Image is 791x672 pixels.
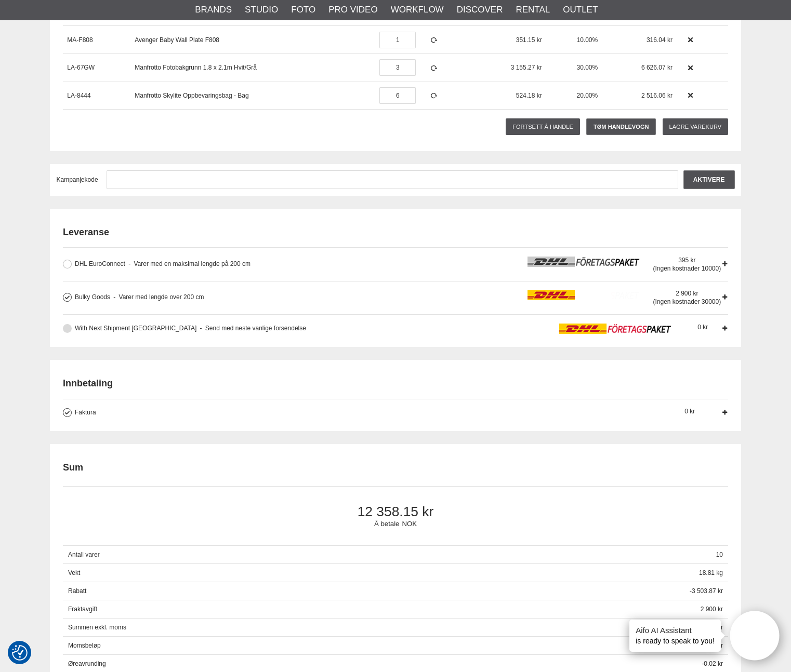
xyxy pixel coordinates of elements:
[67,92,90,99] a: LA-8444
[641,92,666,99] span: 2 516.06
[80,504,710,520] span: 12 358.15
[67,64,95,71] a: LA-67GW
[511,64,535,71] span: 3 155.27
[135,64,257,71] a: Manfrotto Fotobakgrunn 1.8 x 2.1m Hvit/Grå
[629,620,721,652] div: is ready to speak to you!
[245,3,278,17] a: Studio
[684,582,728,600] span: -3 503.87
[75,260,125,267] span: DHL EuroConnect
[135,36,219,44] a: Avenger Baby Wall Plate F808
[63,637,707,655] span: Momsbeløp
[402,520,417,528] span: NOK
[683,619,728,637] span: 12 358.17
[63,377,728,390] h2: Innbetaling
[577,92,598,99] span: 20.00%
[63,582,684,600] span: Rabatt
[57,176,98,183] span: Kampanjekode
[200,325,306,332] span: Send med neste vanlige forsendelse
[75,325,196,332] span: With Next Shipment [GEOGRAPHIC_DATA]
[63,461,83,474] h2: Sum
[128,260,251,267] span: Varer med en maksimal lengde på 200 cm
[676,290,698,297] span: 2 900
[457,3,503,17] a: Discover
[559,324,671,334] img: icon_dhlpaket_logo.png
[711,546,728,564] span: 10
[516,36,535,44] span: 351.15
[63,600,695,619] span: Fraktavgift
[577,36,598,44] span: 10.00%
[67,36,93,44] a: MA-F808
[528,257,640,267] img: icon_dhlpaket_logo.png
[697,324,708,331] span: 0
[63,619,683,637] span: Summen exkl. moms
[75,293,110,301] span: Bulky Goods
[663,118,728,135] a: Lagre varekurv
[577,64,598,71] span: 30.00%
[678,257,695,264] span: 395
[506,118,579,135] a: Fortsett å handle
[391,3,444,17] a: Workflow
[684,408,695,415] span: 0
[653,298,721,305] span: (Ingen kostnader 30000)
[135,92,248,99] a: Manfrotto Skylite Oppbevaringsbag - Bag
[113,293,204,301] span: Varer med lengde over 200 cm
[328,3,377,17] a: Pro Video
[636,625,715,636] h4: Aifo AI Assistant
[195,3,232,17] a: Brands
[694,564,728,582] span: 18.81 kg
[75,409,96,416] span: Faktura
[641,64,666,71] span: 6 626.07
[63,564,694,582] span: Vekt
[516,3,550,17] a: Rental
[12,645,28,661] img: Revisit consent button
[695,600,728,619] span: 2 900
[653,265,721,272] span: (Ingen kostnader 10000)
[291,3,315,17] a: Foto
[63,546,711,564] span: Antall varer
[12,643,28,662] button: Samtykkepreferanser
[586,118,656,135] a: Tøm handlevogn
[683,170,735,189] input: Aktivere
[374,520,399,528] span: Å betale
[516,92,535,99] span: 524.18
[647,36,666,44] span: 316.04
[63,226,728,239] h2: Leveranse
[563,3,598,17] a: Outlet
[528,290,640,300] img: icon_dhl.png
